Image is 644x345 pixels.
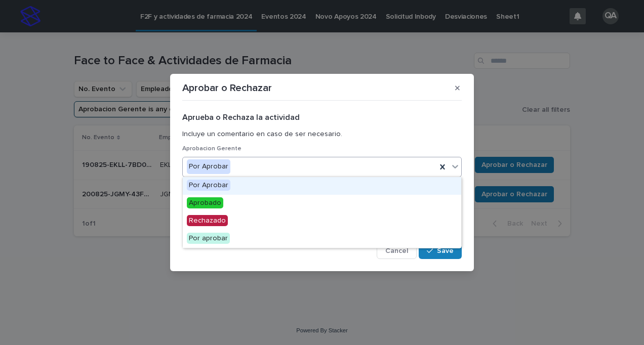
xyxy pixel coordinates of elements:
[183,177,461,195] div: Por Aprobar
[419,243,462,259] button: Save
[183,212,461,230] div: Rechazado
[377,243,417,259] button: Cancel
[182,130,462,139] p: Incluye un comentario en caso de ser necesario.
[183,230,461,248] div: Por aprobar
[437,247,454,254] span: Save
[183,195,461,212] div: Aprobado
[187,197,223,208] span: Aprobado
[187,180,230,191] span: Por Aprobar
[187,215,228,226] span: Rechazado
[182,82,272,94] p: Aprobar o Rechazar
[187,233,230,244] span: Por aprobar
[385,247,408,254] span: Cancel
[182,146,241,152] span: Aprobacion Gerente
[182,113,462,122] h2: Aprueba o Rechaza la actividad
[187,159,230,174] div: Por Aprobar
